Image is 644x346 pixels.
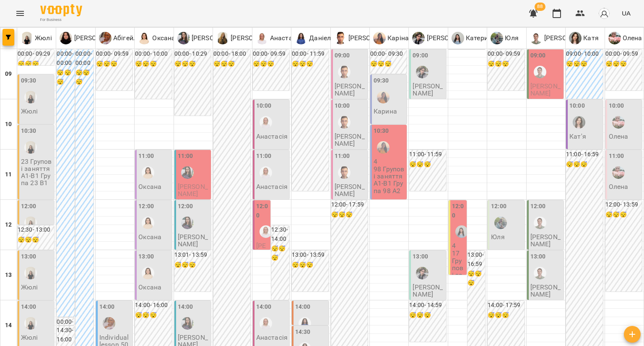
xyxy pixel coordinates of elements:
[569,32,599,44] a: К Катя
[299,317,311,330] div: Даніела
[21,108,38,115] p: Жюлі
[174,250,211,260] h6: 13:01 - 13:59
[21,32,33,44] img: Ж
[530,252,546,261] label: 13:00
[491,202,506,211] label: 12:00
[96,49,132,59] h6: 00:00 - 09:59
[569,133,586,140] p: Кат'я
[452,250,465,336] p: 17 Групові заняття А1-В1 Група 17 А1
[5,321,12,330] h6: 14
[534,217,546,229] div: Андрій
[260,166,272,179] img: Анастасія
[181,317,194,330] div: Юлія
[99,32,137,44] div: Абігейл
[412,32,477,44] a: М [PERSON_NAME]
[57,49,75,67] h6: 00:00 - 00:00
[335,152,350,161] label: 11:00
[21,302,36,312] label: 14:00
[452,202,465,220] label: 12:00
[142,217,154,229] img: Оксана
[494,217,507,229] img: Юля
[347,33,399,43] p: [PERSON_NAME]
[5,120,12,129] h6: 10
[292,59,328,69] h6: 😴😴😴
[582,33,599,43] p: Катя
[335,101,350,111] label: 10:00
[213,59,250,69] h6: 😴😴😴
[530,97,562,119] p: індивідуальне заняття 50 хв
[24,267,37,279] img: Жюлі
[621,33,642,43] p: Олена
[99,302,115,312] label: 14:00
[467,269,486,287] h6: 😴😴😴
[409,311,446,320] h6: 😴😴😴
[112,33,137,43] p: Абігейл
[174,59,211,69] h6: 😴😴😴
[338,116,351,129] img: Михайло
[216,32,229,44] img: М
[566,150,602,159] h6: 11:00 - 16:59
[413,284,444,298] p: [PERSON_NAME]
[21,32,52,44] a: Ж Жюлі
[177,32,190,44] img: Ю
[488,311,524,320] h6: 😴😴😴
[40,4,82,16] img: Voopty Logo
[96,59,132,69] h6: 😴😴😴
[373,32,409,44] a: К Каріна
[24,141,37,154] img: Жюлі
[57,318,75,336] h6: 00:00 - 08:57
[271,244,289,262] h6: 😴😴😴
[377,91,390,103] div: Каріна
[256,242,269,279] span: [PERSON_NAME]
[412,32,477,44] div: Микита
[605,210,642,219] h6: 😴😴😴
[609,101,624,111] label: 10:00
[138,32,151,44] img: О
[605,200,642,209] h6: 12:00 - 13:59
[103,317,115,330] img: Абігейл
[488,49,524,59] h6: 00:00 - 09:59
[260,116,272,129] img: Анастасія
[569,101,585,111] label: 10:00
[455,225,468,238] img: Катерина
[18,59,54,69] h6: 😴😴😴
[190,33,242,43] p: [PERSON_NAME]
[10,3,30,23] button: Menu
[256,32,301,44] a: А Анастасія
[530,32,595,44] div: Андрій
[409,150,446,159] h6: 11:00 - 11:59
[142,166,154,179] img: Оксана
[256,152,272,161] label: 11:00
[178,202,193,211] label: 12:00
[335,133,366,147] p: [PERSON_NAME]
[229,33,281,43] p: [PERSON_NAME]
[409,301,446,310] h6: 14:00 - 14:59
[135,311,171,320] h6: 😴😴😴
[618,5,634,21] button: UA
[253,59,289,69] h6: 😴😴😴
[292,261,328,270] h6: 😴😴😴
[151,33,175,43] p: Оксана
[338,166,351,179] img: Михайло
[21,127,36,136] label: 10:30
[425,33,477,43] p: [PERSON_NAME]
[5,70,12,79] h6: 09
[608,32,642,44] a: О Олена
[335,83,366,97] p: [PERSON_NAME]
[268,33,301,43] p: Анастасія
[598,8,610,19] img: avatar_s.png
[21,158,52,187] p: 23 Групові заняття А1-В1 Група 23 B1
[216,32,281,44] a: М [PERSON_NAME]
[177,32,242,44] a: Ю [PERSON_NAME]
[534,66,546,78] div: Андрій
[373,32,386,44] img: К
[409,160,446,169] h6: 😴😴😴
[612,166,625,179] img: Олена
[24,91,37,103] img: Жюлі
[256,302,272,312] label: 14:00
[5,271,12,280] h6: 13
[213,49,250,59] h6: 00:00 - 18:00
